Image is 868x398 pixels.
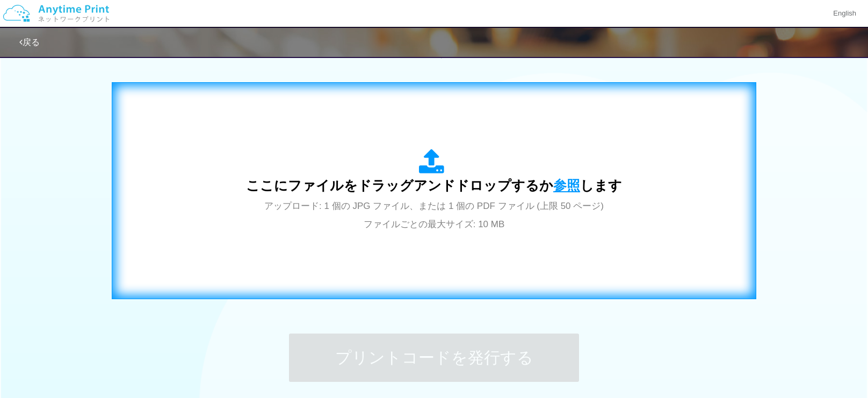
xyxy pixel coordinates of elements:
span: アップロード: 1 個の JPG ファイル、または 1 個の PDF ファイル (上限 50 ページ) ファイルごとの最大サイズ: 10 MB [264,201,604,229]
span: 参照 [553,178,580,193]
button: プリントコードを発行する [289,334,579,382]
span: ステップ 2: プリントするファイルを選択 [312,44,556,59]
span: ここにファイルをドラッグアンドドロップするか します [246,178,622,193]
a: 戻る [19,38,40,47]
